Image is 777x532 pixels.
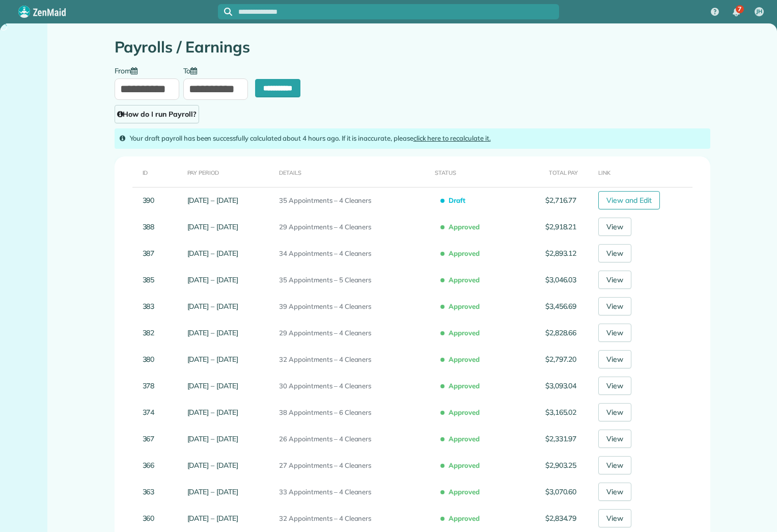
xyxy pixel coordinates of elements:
a: View [598,244,631,262]
div: Your draft payroll has been successfully calculated about 4 hours ago. If it is inaccurate, please [115,128,710,149]
span: Approved [442,404,484,421]
td: 29 Appointments – 4 Cleaners [275,214,431,240]
td: 388 [115,214,183,240]
td: $2,797.20 [519,346,581,373]
a: View [598,297,631,315]
label: From [115,66,143,74]
td: $3,165.02 [519,399,581,425]
td: $2,893.12 [519,240,581,267]
a: [DATE] – [DATE] [187,302,238,311]
span: Draft [442,192,469,209]
td: 363 [115,478,183,505]
a: [DATE] – [DATE] [187,461,238,470]
svg: Focus search [224,8,232,16]
a: View [598,403,631,421]
a: [DATE] – [DATE] [187,408,238,417]
div: 7 unread notifications [726,1,747,23]
a: View [598,350,631,368]
span: Approved [442,351,484,368]
th: Link [580,156,710,188]
td: 32 Appointments – 4 Cleaners [275,505,431,531]
a: View [598,456,631,474]
span: Approved [442,430,484,447]
td: 38 Appointments – 6 Cleaners [275,399,431,425]
th: Total Pay [519,156,581,188]
td: 385 [115,267,183,293]
a: How do I run Payroll? [115,105,199,123]
td: $2,834.79 [519,505,581,531]
th: Status [431,156,519,188]
td: $2,716.77 [519,187,581,214]
a: [DATE] – [DATE] [187,514,238,523]
span: Approved [442,510,484,527]
span: 7 [738,5,741,13]
span: Approved [442,298,484,315]
td: $3,070.60 [519,478,581,505]
a: View [598,271,631,289]
span: Approved [442,457,484,474]
a: [DATE] – [DATE] [187,275,238,284]
a: [DATE] – [DATE] [187,487,238,496]
td: 360 [115,505,183,531]
td: 387 [115,240,183,267]
th: ID [115,156,183,188]
td: 29 Appointments – 4 Cleaners [275,320,431,346]
a: [DATE] – [DATE] [187,328,238,337]
td: 39 Appointments – 4 Cleaners [275,293,431,320]
a: View and Edit [598,191,660,209]
td: $3,046.03 [519,267,581,293]
a: [DATE] – [DATE] [187,355,238,364]
td: 367 [115,425,183,452]
a: [DATE] – [DATE] [187,381,238,390]
span: JH [756,8,762,16]
td: $3,093.04 [519,373,581,399]
label: To [183,66,203,74]
a: View [598,218,631,236]
a: View [598,430,631,448]
td: 374 [115,399,183,425]
td: 378 [115,373,183,399]
td: 26 Appointments – 4 Cleaners [275,425,431,452]
span: Approved [442,377,484,394]
button: Focus search [218,8,232,16]
a: View [598,377,631,395]
td: $2,828.66 [519,320,581,346]
a: [DATE] – [DATE] [187,222,238,231]
td: 383 [115,293,183,320]
th: Details [275,156,431,188]
span: Approved [442,483,484,500]
a: View [598,324,631,342]
a: click here to recalculate it. [413,134,491,142]
a: View [598,509,631,527]
th: Pay Period [183,156,275,188]
span: Approved [442,218,484,235]
td: 27 Appointments – 4 Cleaners [275,452,431,478]
span: Approved [442,271,484,288]
td: 34 Appointments – 4 Cleaners [275,240,431,267]
td: $2,918.21 [519,214,581,240]
a: [DATE] – [DATE] [187,249,238,258]
span: Approved [442,245,484,262]
td: $2,903.25 [519,452,581,478]
td: 366 [115,452,183,478]
td: 30 Appointments – 4 Cleaners [275,373,431,399]
td: 380 [115,346,183,373]
span: Approved [442,324,484,341]
td: 382 [115,320,183,346]
td: 35 Appointments – 5 Cleaners [275,267,431,293]
td: 390 [115,187,183,214]
td: 33 Appointments – 4 Cleaners [275,478,431,505]
a: View [598,483,631,501]
a: [DATE] – [DATE] [187,196,238,205]
h1: Payrolls / Earnings [115,39,710,56]
td: $2,331.97 [519,425,581,452]
td: 35 Appointments – 4 Cleaners [275,187,431,214]
td: $3,456.69 [519,293,581,320]
td: 32 Appointments – 4 Cleaners [275,346,431,373]
a: [DATE] – [DATE] [187,434,238,443]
